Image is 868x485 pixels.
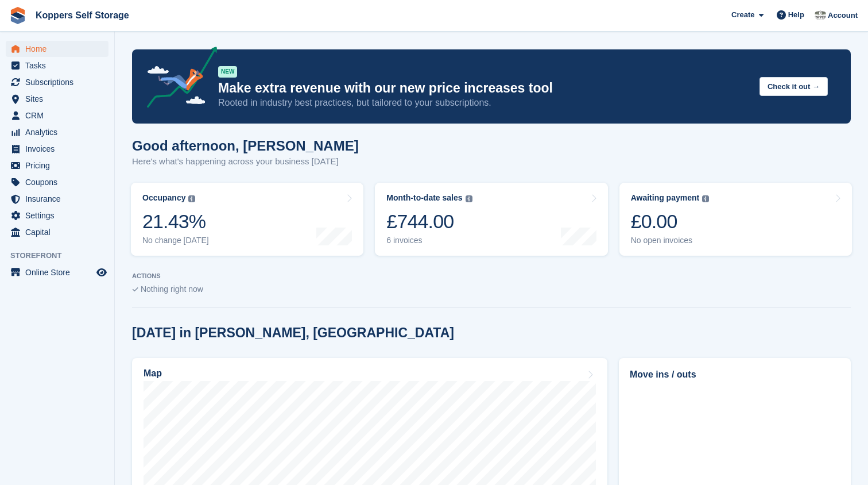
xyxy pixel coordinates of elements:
a: menu [6,157,108,174]
a: menu [6,207,108,224]
span: Account [828,10,858,21]
h2: Map [144,368,162,379]
img: icon-info-grey-7440780725fd019a000dd9b08b2336e03edf1995a4989e88bcd33f0948082b44.svg [466,195,472,202]
img: icon-info-grey-7440780725fd019a000dd9b08b2336e03edf1995a4989e88bcd33f0948082b44.svg [188,195,195,202]
p: Make extra revenue with our new price increases tool [218,80,750,97]
span: Tasks [25,57,94,74]
span: Nothing right now [141,284,203,294]
p: Here's what's happening across your business [DATE] [132,155,359,168]
span: Insurance [25,191,94,207]
a: menu [6,124,108,140]
img: stora-icon-8386f47178a22dfd0bd8f6a31ec36ba5ce8667c1dd55bd0f319d3a0aa187defe.svg [9,7,26,24]
span: Create [731,9,754,21]
a: menu [6,41,108,57]
h2: Move ins / outs [630,368,840,382]
div: NEW [218,66,237,78]
a: menu [6,107,108,124]
a: menu [6,91,108,107]
div: No change [DATE] [142,236,209,245]
p: Rooted in industry best practices, but tailored to your subscriptions. [218,97,750,109]
div: 6 invoices [386,236,472,245]
div: Awaiting payment [631,193,700,203]
span: Capital [25,224,94,240]
img: price-adjustments-announcement-icon-8257ccfd72463d97f412b2fc003d46551f7dbcb40ab6d574587a9cd5c0d94... [137,47,218,112]
a: menu [6,141,108,157]
h2: [DATE] in [PERSON_NAME], [GEOGRAPHIC_DATA] [132,325,454,341]
div: Month-to-date sales [386,193,462,203]
div: £0.00 [631,210,710,233]
img: blank_slate_check_icon-ba018cac091ee9be17c0a81a6c232d5eb81de652e7a59be601be346b1b6ddf79.svg [132,287,138,292]
span: Help [788,9,804,21]
span: Storefront [10,250,114,261]
span: Sites [25,91,94,107]
span: Home [25,41,94,57]
img: icon-info-grey-7440780725fd019a000dd9b08b2336e03edf1995a4989e88bcd33f0948082b44.svg [702,195,709,202]
button: Check it out → [759,77,828,96]
a: menu [6,174,108,190]
span: CRM [25,107,94,124]
a: menu [6,57,108,74]
a: Koppers Self Storage [31,6,134,25]
span: Pricing [25,157,94,174]
a: Occupancy 21.43% No change [DATE] [131,183,363,256]
h1: Good afternoon, [PERSON_NAME] [132,138,359,153]
p: ACTIONS [132,272,851,280]
a: Preview store [95,265,108,279]
div: 21.43% [142,210,209,233]
a: menu [6,264,108,280]
a: menu [6,191,108,207]
img: Frazer McFadden [815,9,826,21]
span: Settings [25,207,94,224]
span: Analytics [25,124,94,140]
span: Online Store [25,264,94,280]
div: No open invoices [631,236,710,245]
a: Month-to-date sales £744.00 6 invoices [375,183,607,256]
a: menu [6,224,108,240]
span: Subscriptions [25,74,94,90]
a: menu [6,74,108,90]
div: Occupancy [142,193,185,203]
span: Invoices [25,141,94,157]
span: Coupons [25,174,94,190]
div: £744.00 [386,210,472,233]
a: Awaiting payment £0.00 No open invoices [619,183,852,256]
